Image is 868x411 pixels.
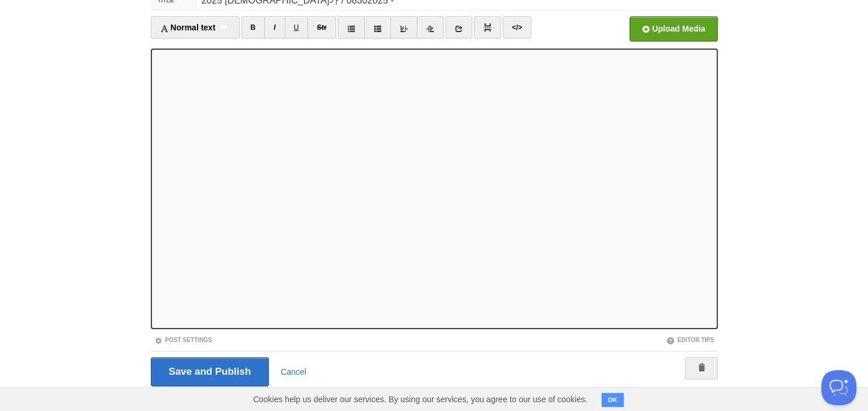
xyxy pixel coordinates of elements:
[666,337,714,343] a: Editor Tips
[281,367,306,377] a: Cancel
[601,393,624,407] button: OK
[241,388,599,411] span: Cookies help us deliver our services. By using our services, you agree to our use of cookies.
[285,16,309,39] a: U
[151,357,269,386] input: Save and Publish
[241,16,265,39] a: B
[307,16,336,39] a: Str
[317,23,327,32] del: Str
[483,23,492,32] img: pagebreak-icon.png
[160,23,216,32] span: Normal text
[821,370,856,405] iframe: Help Scout Beacon - Open
[503,16,531,39] a: </>
[264,16,285,39] a: I
[154,337,212,343] a: Post Settings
